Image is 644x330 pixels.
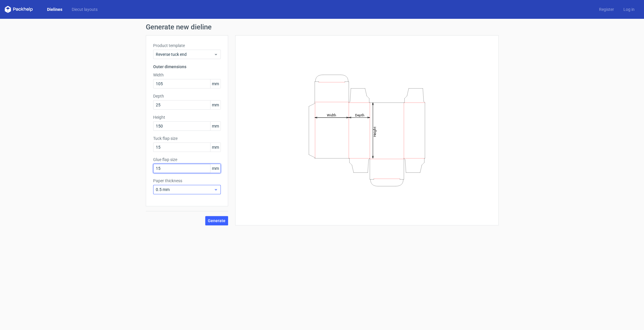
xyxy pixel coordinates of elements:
[156,51,214,57] span: Reverse tuck end
[355,113,364,117] tspan: Depth
[153,93,221,99] label: Depth
[42,6,67,12] a: Dielines
[153,43,221,48] label: Product template
[156,187,214,192] span: 0.5 mm
[153,178,221,184] label: Paper thickness
[594,6,619,12] a: Register
[153,135,221,141] label: Tuck flap size
[153,114,221,120] label: Height
[205,216,228,225] button: Generate
[146,24,499,31] h1: Generate new dieline
[210,79,220,88] span: mm
[210,100,220,109] span: mm
[153,64,221,70] h3: Outer dimensions
[153,157,221,163] label: Glue flap size
[210,122,220,130] span: mm
[210,143,220,152] span: mm
[372,126,377,137] tspan: Height
[153,72,221,78] label: Width
[208,219,225,223] span: Generate
[327,113,336,117] tspan: Width
[67,6,102,12] a: Diecut layouts
[619,6,639,12] a: Log in
[210,164,220,173] span: mm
